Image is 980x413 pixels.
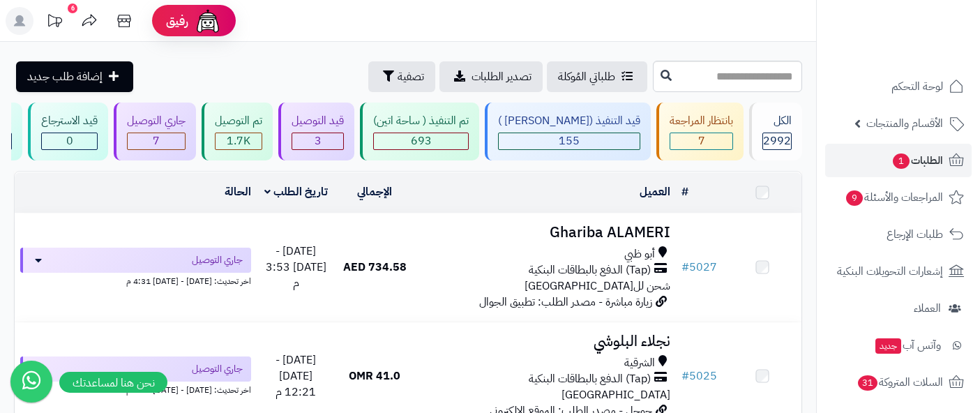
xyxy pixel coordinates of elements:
[825,181,972,214] a: المراجعات والأسئلة9
[558,68,615,85] span: طلباتي المُوكلة
[857,373,943,392] span: السلات المتروكة
[825,292,972,325] a: العملاء
[670,133,732,149] div: 7
[670,113,733,129] div: بانتظار المراجعة
[681,259,689,276] span: #
[654,103,746,160] a: بانتظار المراجعة 7
[343,259,407,276] span: 734.58 AED
[276,103,357,160] a: قيد التوصيل 3
[227,133,250,149] span: 1.7K
[891,151,943,170] span: الطلبات
[225,183,251,200] a: الحالة
[357,103,482,160] a: تم التنفيذ ( ساحة اتين) 693
[681,259,717,276] a: #5027
[624,355,655,371] span: الشرقية
[420,225,671,241] h3: Ghariba ALAMERI
[529,262,651,278] span: (Tap) الدفع بالبطاقات البنكية
[111,103,199,160] a: جاري التوصيل 7
[264,183,328,200] a: تاريخ الطلب
[698,133,705,149] span: 7
[41,113,98,129] div: قيد الاسترجاع
[315,133,322,149] span: 3
[914,299,941,318] span: العملاء
[128,133,185,149] div: 7
[825,144,972,177] a: الطلبات1
[266,243,326,292] span: [DATE] - [DATE] 3:53 م
[874,336,941,355] span: وآتس آب
[825,218,972,251] a: طلبات الإرجاع
[866,114,943,133] span: الأقسام والمنتجات
[357,183,392,200] a: الإجمالي
[887,225,943,244] span: طلبات الإرجاع
[624,246,655,262] span: أبو ظبي
[194,7,222,35] img: ai-face.png
[891,77,943,96] span: لوحة التحكم
[837,262,943,281] span: إشعارات التحويلات البنكية
[559,133,580,149] span: 155
[893,153,910,169] span: 1
[846,190,863,206] span: 9
[37,7,72,38] a: تحديثات المنصة
[472,68,532,85] span: تصدير الطلبات
[762,113,792,129] div: الكل
[166,13,188,29] span: رفيق
[640,183,670,200] a: العميل
[276,352,316,400] span: [DATE] - [DATE] 12:21 م
[374,133,468,149] div: 693
[875,338,901,354] span: جديد
[292,113,344,129] div: قيد التوصيل
[66,133,73,149] span: 0
[498,113,640,129] div: قيد التنفيذ ([PERSON_NAME] )
[411,133,432,149] span: 693
[681,183,688,200] a: #
[439,61,543,92] a: تصدير الطلبات
[192,253,243,267] span: جاري التوصيل
[398,68,424,85] span: تصفية
[68,3,77,13] div: 6
[216,133,262,149] div: 1728
[482,103,654,160] a: قيد التنفيذ ([PERSON_NAME] ) 155
[845,188,943,207] span: المراجعات والأسئلة
[27,68,103,85] span: إضافة طلب جديد
[547,61,647,92] a: طلباتي المُوكلة
[192,362,243,376] span: جاري التوصيل
[25,103,111,160] a: قيد الاسترجاع 0
[746,103,805,160] a: الكل2992
[529,371,651,387] span: (Tap) الدفع بالبطاقات البنكية
[215,113,262,129] div: تم التوصيل
[42,133,97,149] div: 0
[199,103,276,160] a: تم التوصيل 1.7K
[127,113,186,129] div: جاري التوصيل
[825,329,972,362] a: وآتس آبجديد
[825,70,972,103] a: لوحة التحكم
[373,113,469,129] div: تم التنفيذ ( ساحة اتين)
[499,133,640,149] div: 155
[525,278,670,294] span: شحن لل[GEOGRAPHIC_DATA]
[479,294,652,310] span: زيارة مباشرة - مصدر الطلب: تطبيق الجوال
[20,273,251,287] div: اخر تحديث: [DATE] - [DATE] 4:31 م
[153,133,160,149] span: 7
[825,255,972,288] a: إشعارات التحويلات البنكية
[368,61,435,92] button: تصفية
[825,366,972,399] a: السلات المتروكة31
[16,61,133,92] a: إضافة طلب جديد
[349,368,400,384] span: 41.0 OMR
[420,333,671,350] h3: نجلاء البلوشي
[681,368,689,384] span: #
[763,133,791,149] span: 2992
[681,368,717,384] a: #5025
[561,386,670,403] span: [GEOGRAPHIC_DATA]
[292,133,343,149] div: 3
[858,375,877,391] span: 31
